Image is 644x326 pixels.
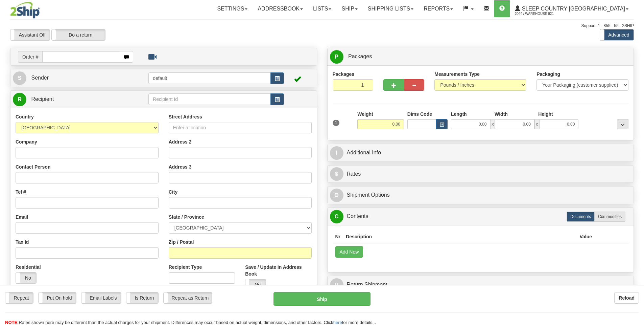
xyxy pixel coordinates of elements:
[407,111,432,117] label: Dims Code
[343,231,577,243] th: Description
[18,51,42,63] span: Order #
[434,71,480,78] label: Measurements Type
[16,264,41,270] label: Residential
[52,29,105,40] label: Do a return
[10,2,40,19] img: logo2044.jpg
[419,0,458,17] a: Reports
[577,231,595,243] th: Value
[169,164,192,170] label: Address 3
[169,264,202,270] label: Recipient Type
[13,71,26,85] span: S
[81,292,121,303] label: Email Labels
[330,278,631,292] a: RReturn Shipment
[16,138,37,145] label: Company
[520,6,625,12] span: Sleep Country [GEOGRAPHIC_DATA]
[16,164,50,170] label: Contact Person
[245,279,266,290] label: No
[169,189,177,195] label: City
[273,292,371,306] button: Ship
[330,188,631,202] a: OShipment Options
[10,29,50,40] label: Assistant Off
[617,119,628,129] div: ...
[600,29,634,40] label: Advanced
[10,23,634,29] div: Support: 1 - 855 - 55 - 2SHIP
[614,292,639,304] button: Reload
[253,0,308,17] a: Addressbook
[16,273,36,283] label: No
[335,246,363,258] button: Add New
[13,92,134,106] a: R Recipient
[5,292,33,303] label: Repeat
[308,0,336,17] a: Lists
[13,93,26,106] span: R
[126,292,158,303] label: Is Return
[330,210,631,223] a: CContents
[16,239,29,245] label: Tax Id
[330,146,631,160] a: IAdditional Info
[148,93,271,105] input: Recipient Id
[333,320,342,325] a: here
[628,128,643,197] iframe: chat widget
[567,212,595,222] label: Documents
[330,210,343,223] span: C
[538,111,553,117] label: Height
[333,120,340,126] span: 1
[495,111,508,117] label: Width
[16,189,26,195] label: Tel #
[536,71,560,78] label: Packaging
[169,239,194,245] label: Zip / Postal
[330,50,343,64] span: P
[31,75,49,81] span: Sender
[164,292,212,303] label: Repeat as Return
[31,96,54,102] span: Recipient
[148,72,271,84] input: Sender Id
[330,167,343,181] span: $
[330,189,343,202] span: O
[594,212,625,222] label: Commodities
[619,295,635,301] b: Reload
[13,71,148,85] a: S Sender
[333,71,355,78] label: Packages
[245,264,311,277] label: Save / Update in Address Book
[363,0,419,17] a: Shipping lists
[336,0,362,17] a: Ship
[169,214,204,220] label: State / Province
[330,146,343,160] span: I
[16,214,28,220] label: Email
[330,167,631,181] a: $Rates
[490,119,495,129] span: x
[39,292,76,303] label: Put On hold
[510,0,634,17] a: Sleep Country [GEOGRAPHIC_DATA] 2044 / Warehouse 921
[169,122,312,133] input: Enter a location
[333,231,343,243] th: Nr
[169,138,192,145] label: Address 2
[169,113,202,120] label: Street Address
[348,53,372,59] span: Packages
[451,111,467,117] label: Length
[5,320,19,325] span: NOTE:
[330,50,631,64] a: P Packages
[16,113,34,120] label: Country
[534,119,539,129] span: x
[357,111,373,117] label: Weight
[212,0,253,17] a: Settings
[330,278,343,292] span: R
[515,10,566,17] span: 2044 / Warehouse 921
